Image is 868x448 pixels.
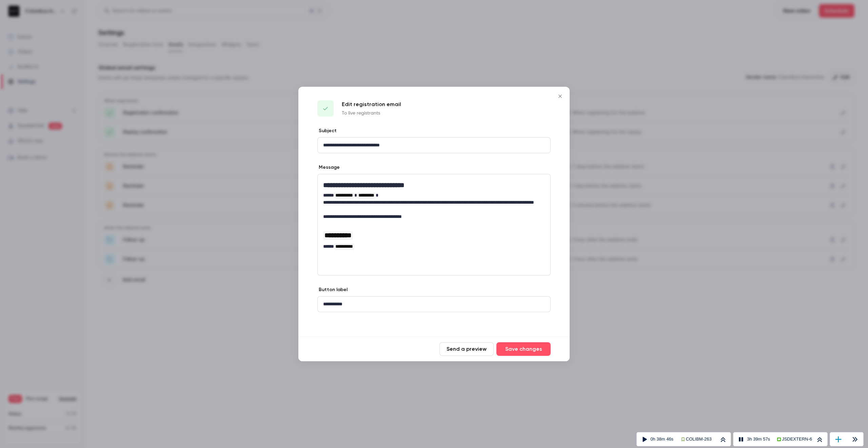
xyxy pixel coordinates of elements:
[318,297,550,312] div: editor
[317,127,337,134] label: Subject
[439,342,494,356] button: Send a preview
[318,174,550,254] div: editor
[496,342,551,356] button: Save changes
[318,138,550,153] div: editor
[317,286,348,293] label: Button label
[317,164,340,171] label: Message
[342,100,401,108] p: Edit registration email
[553,89,567,103] button: Close
[342,110,401,117] p: To live registrants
